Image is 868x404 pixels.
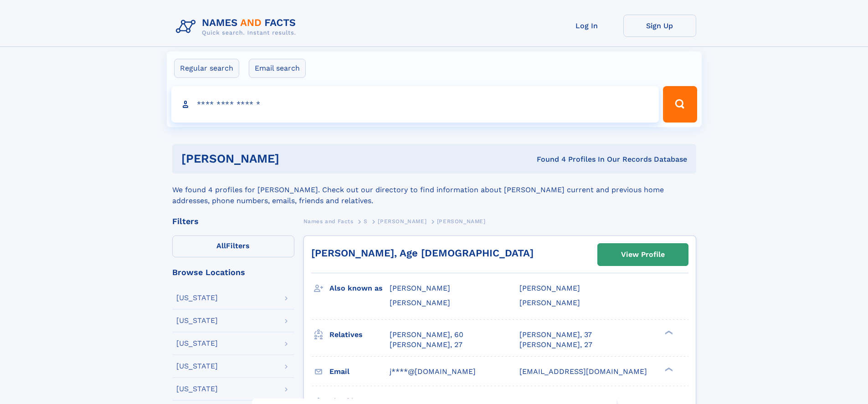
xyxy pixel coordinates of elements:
[172,268,294,276] div: Browse Locations
[390,284,450,292] span: [PERSON_NAME]
[390,340,462,350] a: [PERSON_NAME], 27
[172,174,696,206] div: We found 4 profiles for [PERSON_NAME]. Check out our directory to find information about [PERSON_...
[663,329,673,335] div: ❯
[176,385,218,393] div: [US_STATE]
[519,367,647,376] span: [EMAIL_ADDRESS][DOMAIN_NAME]
[303,215,354,227] a: Names and Facts
[181,153,408,164] h1: [PERSON_NAME]
[663,366,673,372] div: ❯
[176,294,218,302] div: [US_STATE]
[176,363,218,370] div: [US_STATE]
[311,247,534,259] a: [PERSON_NAME], Age [DEMOGRAPHIC_DATA]
[172,217,294,225] div: Filters
[519,330,592,340] a: [PERSON_NAME], 37
[329,281,390,296] h3: Also known as
[390,298,450,307] span: [PERSON_NAME]
[364,215,368,227] a: S
[550,15,623,37] a: Log In
[390,330,463,340] a: [PERSON_NAME], 60
[172,235,294,257] label: Filters
[174,59,239,78] label: Regular search
[519,284,580,292] span: [PERSON_NAME]
[621,244,665,265] div: View Profile
[216,241,226,250] span: All
[172,15,303,39] img: Logo Names and Facts
[176,340,218,347] div: [US_STATE]
[519,340,592,350] a: [PERSON_NAME], 27
[663,86,697,123] button: Search Button
[598,244,688,266] a: View Profile
[408,154,687,164] div: Found 4 Profiles In Our Records Database
[171,86,659,123] input: search input
[378,218,426,225] span: [PERSON_NAME]
[437,218,486,225] span: [PERSON_NAME]
[176,317,218,324] div: [US_STATE]
[623,15,696,37] a: Sign Up
[329,327,390,343] h3: Relatives
[249,59,306,78] label: Email search
[364,218,368,225] span: S
[378,215,426,227] a: [PERSON_NAME]
[519,298,580,307] span: [PERSON_NAME]
[329,364,390,379] h3: Email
